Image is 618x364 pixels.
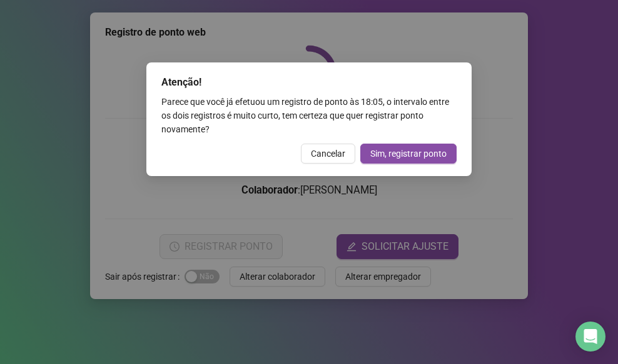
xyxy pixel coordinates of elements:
span: Cancelar [311,147,345,160]
span: Sim, registrar ponto [370,147,447,160]
div: Open Intercom Messenger [575,322,605,352]
div: Parece que você já efetuou um registro de ponto às 18:05 , o intervalo entre os dois registros é ... [161,95,457,136]
button: Sim, registrar ponto [360,144,457,164]
div: Atenção! [161,75,457,90]
button: Cancelar [301,144,355,164]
